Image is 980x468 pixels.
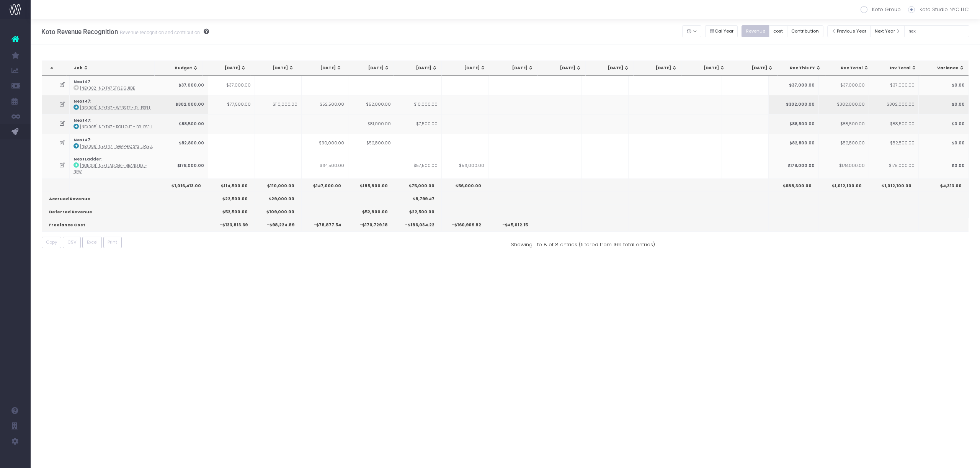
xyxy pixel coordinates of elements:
td: $37,000.00 [819,75,869,95]
div: Small button group [742,23,827,39]
th: $1,012,100.00 [819,179,869,192]
td: : [70,114,158,133]
th: -$45,012.15 [488,218,535,231]
th: $1,012,100.00 [869,179,919,192]
span: Print [108,239,117,245]
th: Apr 25: activate to sort column ascending [203,61,250,75]
div: [DATE] [353,65,390,71]
div: Rec This FY [784,65,821,71]
span: Copy [46,239,57,245]
th: Rec This FY: activate to sort column ascending [777,61,825,75]
td: $37,000.00 [869,75,919,95]
th: -$98,224.89 [255,218,302,231]
button: Copy [42,237,62,249]
td: $302,000.00 [869,95,919,114]
td: $82,800.00 [769,134,819,153]
td: $0.00 [919,114,969,133]
th: Inv Total: activate to sort column ascending [873,61,921,75]
td: $52,000.00 [348,95,395,114]
th: Accrued Revenue [42,192,209,205]
abbr: [NEX002] Next47 Style Guide [80,86,135,91]
button: Previous Year [827,25,871,37]
div: [DATE] [545,65,581,71]
td: $52,800.00 [348,134,395,153]
button: CSV [63,237,81,249]
th: Deferred Revenue [42,205,209,218]
strong: Next47 [73,137,90,143]
td: $302,000.00 [769,95,819,114]
th: $8,799.47 [395,192,442,205]
td: $82,800.00 [158,134,208,153]
div: [DATE] [257,65,294,71]
th: -$133,813.69 [208,218,255,231]
th: $52,500.00 [208,205,255,218]
td: $64,500.00 [302,153,348,178]
th: $147,000.00 [302,179,348,192]
th: $4,313.00 [919,179,969,192]
label: Koto Studio NYC LLC [908,6,969,13]
th: -$160,909.82 [442,218,488,231]
button: Print [103,237,122,249]
input: Search... [904,25,969,37]
th: Mar 26: activate to sort column ascending [729,61,777,75]
div: Small button group [705,23,742,39]
th: Nov 25: activate to sort column ascending [538,61,586,75]
td: $302,000.00 [158,95,208,114]
td: : [70,134,158,153]
td: $37,000.00 [158,75,208,95]
td: $37,000.00 [208,75,255,95]
span: Excel [87,239,98,245]
div: [DATE] [209,65,246,71]
h3: Koto Revenue Recognition [41,28,209,36]
td: $82,800.00 [869,134,919,153]
th: Aug 25: activate to sort column ascending [394,61,442,75]
small: Revenue recognition and contribution [118,28,200,36]
div: Budget [162,65,198,71]
th: -$78,877.54 [302,218,348,231]
label: Koto Group [861,6,901,13]
img: images/default_profile_image.png [10,453,21,464]
strong: Next47 [73,118,90,123]
th: $1,016,413.00 [158,179,208,192]
th: $109,000.00 [255,205,302,218]
strong: Next47 [73,79,90,85]
div: [DATE] [688,65,725,71]
button: Revenue [742,25,769,37]
th: Dec 25: activate to sort column ascending [586,61,634,75]
td: $88,500.00 [819,114,869,133]
td: $0.00 [919,75,969,95]
div: Job [74,65,150,71]
div: [DATE] [736,65,773,71]
button: Next Year [870,25,905,37]
button: Cal Year [705,25,738,37]
th: Budget: activate to sort column ascending [155,61,203,75]
th: Job: activate to sort column ascending [67,61,155,75]
td: $302,000.00 [819,95,869,114]
span: CSV [67,239,77,245]
div: [DATE] [593,65,629,71]
th: $110,000.00 [255,179,302,192]
strong: NextLadder [73,156,101,162]
div: Inv Total [880,65,917,71]
div: [DATE] [401,65,438,71]
div: Rec Total [832,65,869,71]
th: Jul 25: activate to sort column ascending [346,61,394,75]
td: $178,000.00 [869,153,919,178]
td: $37,000.00 [769,75,819,95]
td: $178,000.00 [158,153,208,178]
th: $29,000.00 [255,192,302,205]
td: $88,500.00 [158,114,208,133]
th: $114,500.00 [208,179,255,192]
th: Freelance Cost [42,218,209,231]
th: Rec Total: activate to sort column ascending [825,61,873,75]
button: Contribution [787,25,823,37]
td: $88,500.00 [869,114,919,133]
td: $10,000.00 [395,95,442,114]
div: [DATE] [449,65,485,71]
th: Oct 25: activate to sort column ascending [490,61,538,75]
div: [DATE] [497,65,534,71]
th: Jun 25: activate to sort column ascending [298,61,346,75]
td: $82,800.00 [819,134,869,153]
th: $52,800.00 [348,205,395,218]
td: $52,500.00 [302,95,348,114]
